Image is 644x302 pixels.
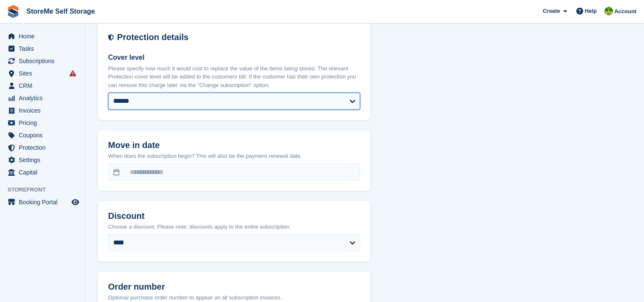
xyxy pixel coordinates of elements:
[8,186,85,194] span: Storefront
[4,92,80,104] a: menu
[117,32,360,42] h2: Protection details
[108,211,360,221] h2: Discount
[108,152,360,160] p: When does the subscription begin? This will also be the payment renewal date.
[4,166,80,178] a: menu
[108,282,360,292] h2: Order number
[19,30,70,42] span: Home
[4,43,80,55] a: menu
[543,7,560,15] span: Create
[23,4,98,18] a: StoreMe Self Storage
[614,7,636,16] span: Account
[19,43,70,55] span: Tasks
[19,55,70,67] span: Subscriptions
[4,55,80,67] a: menu
[4,67,80,79] a: menu
[4,80,80,92] a: menu
[19,67,70,79] span: Sites
[4,142,80,154] a: menu
[108,52,360,63] label: Cover level
[19,105,70,116] span: Invoices
[108,140,360,150] h2: Move in date
[69,70,76,77] i: Smart entry sync failures have occurred
[19,80,70,92] span: CRM
[19,92,70,104] span: Analytics
[7,5,20,18] img: stora-icon-8386f47178a22dfd0bd8f6a31ec36ba5ce8667c1dd55bd0f319d3a0aa187defe.svg
[4,30,80,42] a: menu
[604,7,613,15] img: StorMe
[19,129,70,141] span: Coupons
[108,293,360,302] p: Optional purchase order number to appear on all subscription invoices.
[108,64,360,90] p: Please specify how much it would cost to replace the value of the items being stored. The relevan...
[70,197,80,207] a: Preview store
[585,7,597,15] span: Help
[108,223,360,231] p: Choose a discount. Please note: discounts apply to the entire subscription.
[19,166,70,178] span: Capital
[19,117,70,129] span: Pricing
[4,117,80,129] a: menu
[4,105,80,116] a: menu
[19,154,70,166] span: Settings
[108,32,114,42] img: insurance-details-icon-731ffda60807649b61249b889ba3c5e2b5c27d34e2e1fb37a309f0fde93ff34a.svg
[19,142,70,154] span: Protection
[4,154,80,166] a: menu
[19,196,70,208] span: Booking Portal
[4,196,80,208] a: menu
[4,129,80,141] a: menu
